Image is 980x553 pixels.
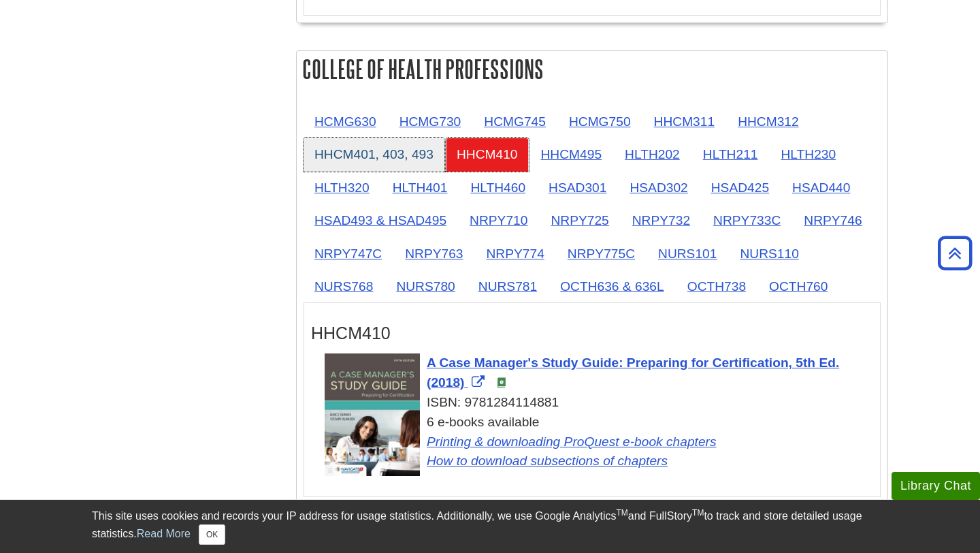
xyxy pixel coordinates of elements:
a: Read More [137,528,191,539]
a: OCTH636 & 636L [549,270,675,303]
img: Cover Art [325,353,420,475]
a: Link opens in new window [427,434,717,449]
a: NRPY763 [394,237,474,270]
h3: HHCM410 [311,323,873,343]
sup: TM [692,508,704,518]
a: NURS768 [304,270,384,303]
a: Link opens in new window [427,454,668,468]
img: e-Book [496,377,507,388]
a: NRPY732 [621,204,701,237]
a: HSAD425 [700,171,780,204]
a: NRPY747C [304,237,393,270]
a: NRPY725 [540,204,619,237]
button: Library Chat [892,472,980,500]
h2: College of Health Professions [297,51,887,87]
a: HLTH320 [304,171,380,204]
a: HCMG750 [558,105,642,138]
a: NRPY774 [476,237,555,270]
a: HLTH460 [459,171,536,204]
a: NRPY746 [793,204,872,237]
a: NURS101 [647,237,728,270]
a: NURS110 [729,237,809,270]
a: NRPY775C [557,237,646,270]
a: HCMG630 [304,105,387,138]
a: NRPY710 [459,204,538,237]
a: HLTH230 [770,138,847,171]
a: HHCM401, 403, 493 [304,138,444,171]
a: Back to Top [933,244,977,262]
a: HLTH211 [692,138,769,171]
div: 6 e-books available [325,413,873,471]
a: HHCM410 [446,138,529,171]
a: HCMG745 [473,105,557,138]
sup: TM [616,508,627,518]
a: HSAD302 [619,171,698,204]
span: A Case Manager's Study Guide: Preparing for Certification, 5th Ed. (2018) [427,355,839,390]
a: NRPY733C [702,204,791,237]
a: NURS781 [468,270,548,303]
a: HCMG730 [389,105,472,138]
a: HSAD301 [538,171,617,204]
a: NURS780 [385,270,465,303]
a: Link opens in new window [427,355,839,390]
a: HLTH401 [382,171,459,204]
a: OCTH738 [676,270,757,303]
a: OCTH760 [758,270,838,303]
a: HHCM495 [530,138,613,171]
a: HHCM312 [727,105,810,138]
a: HSAD493 & HSAD495 [304,204,457,237]
button: Close [199,524,225,545]
a: HSAD440 [781,171,861,204]
a: HLTH202 [614,138,691,171]
a: HHCM311 [643,105,726,138]
div: This site uses cookies and records your IP address for usage statistics. Additionally, we use Goo... [92,508,888,545]
div: ISBN: 9781284114881 [325,393,873,413]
